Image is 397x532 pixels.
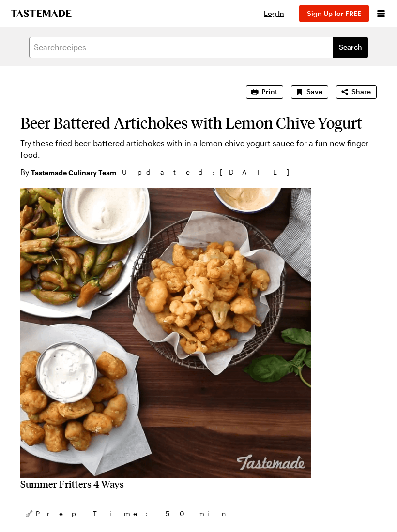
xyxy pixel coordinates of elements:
button: filters [333,37,368,58]
p: By [20,166,116,178]
h2: Summer Fritters 4 Ways [20,478,311,489]
a: Tastemade Culinary Team [31,167,116,177]
span: Save [306,87,322,97]
span: Prep Time: 50 min [36,509,229,518]
a: To Tastemade Home Page [10,10,73,17]
h1: Beer Battered Artichokes with Lemon Chive Yogurt [20,114,377,132]
span: Sign Up for FREE [307,9,361,17]
span: Share [351,87,371,97]
button: Log In [255,9,293,18]
button: Open menu [375,7,387,20]
span: Print [261,87,277,97]
button: Print [246,85,283,99]
span: Updated : [DATE] [122,167,299,177]
span: Log In [264,9,284,17]
button: Share [336,85,377,99]
span: Search [339,43,362,52]
p: Try these fried beer-battered artichokes with in a lemon chive yogurt sauce for a fun new finger ... [20,137,377,161]
button: Sign Up for FREE [299,5,369,22]
button: Save recipe [291,85,328,99]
